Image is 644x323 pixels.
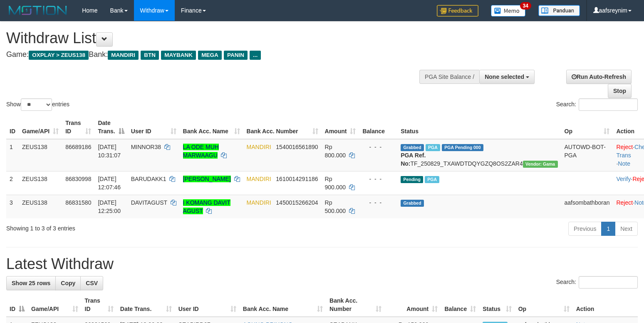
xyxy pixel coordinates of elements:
label: Search: [556,98,638,111]
th: Balance [359,115,397,139]
input: Search: [579,98,638,111]
a: [PERSON_NAME] [183,176,231,182]
td: 1 [6,139,19,171]
th: Amount: activate to sort column ascending [322,115,359,139]
div: - - - [362,175,394,183]
span: Show 25 rows [12,280,50,286]
td: ZEUS138 [19,139,62,171]
span: Copy 1610014291186 to clipboard [276,176,318,182]
th: User ID: activate to sort column ascending [128,115,180,139]
th: Game/API: activate to sort column ascending [19,115,62,139]
th: User ID: activate to sort column ascending [175,293,240,317]
span: Copy [61,280,75,286]
img: Button%20Memo.svg [491,5,526,17]
span: [DATE] 10:31:07 [98,144,121,159]
span: BTN [141,51,159,60]
th: Date Trans.: activate to sort column ascending [117,293,175,317]
div: - - - [362,198,394,207]
span: MEGA [198,51,222,60]
input: Search: [579,276,638,289]
a: Show 25 rows [6,276,56,290]
label: Search: [556,276,638,289]
th: Action [573,293,638,317]
td: TF_250829_TXAWDTDQYGZQ8OS2ZAR4 [397,139,561,171]
th: Date Trans.: activate to sort column descending [94,115,127,139]
span: [DATE] 12:25:00 [98,199,121,214]
span: Pending [401,176,423,183]
span: Vendor URL: https://trx31.1velocity.biz [523,161,558,168]
a: Next [615,222,638,236]
th: ID: activate to sort column descending [6,293,28,317]
a: Reject [616,144,633,150]
a: 1 [601,222,615,236]
th: Status [397,115,561,139]
span: None selected [485,73,524,80]
span: Rp 500.000 [325,199,346,214]
span: Grabbed [401,144,424,151]
span: Copy 1450015266204 to clipboard [276,199,318,206]
span: MANDIRI [247,144,271,150]
th: Trans ID: activate to sort column ascending [82,293,117,317]
span: PANIN [224,51,248,60]
span: MANDIRI [108,51,139,60]
a: Run Auto-Refresh [566,70,632,84]
span: 86831580 [65,199,91,206]
th: Op: activate to sort column ascending [515,293,573,317]
th: Op: activate to sort column ascending [561,115,613,139]
th: Balance: activate to sort column ascending [441,293,479,317]
td: aafsombathboran [561,195,613,218]
th: Bank Acc. Name: activate to sort column ascending [240,293,326,317]
span: MANDIRI [247,199,271,206]
th: Trans ID: activate to sort column ascending [62,115,94,139]
td: ZEUS138 [19,171,62,195]
div: - - - [362,143,394,151]
h1: Withdraw List [6,30,421,46]
span: PGA Pending [442,144,483,151]
span: [DATE] 12:07:46 [98,176,121,191]
span: Marked by aafsreyleap [425,176,439,183]
label: Show entries [6,98,69,111]
div: PGA Site Balance / [419,70,479,84]
span: ... [250,51,261,60]
span: BARUDAKK1 [131,176,166,182]
span: OXPLAY > ZEUS138 [29,51,89,60]
h1: Latest Withdraw [6,256,638,272]
a: Note [618,160,630,167]
a: LA ODE MUH MARWAAGU [183,144,219,159]
span: Rp 800.000 [325,144,346,159]
span: 86689186 [65,144,91,150]
img: panduan.png [538,5,580,16]
td: ZEUS138 [19,195,62,218]
span: 34 [520,2,531,10]
span: 86830998 [65,176,91,182]
th: Amount: activate to sort column ascending [385,293,441,317]
span: CSV [86,280,98,286]
th: Bank Acc. Number: activate to sort column ascending [326,293,385,317]
h4: Game: Bank: [6,51,421,59]
th: ID [6,115,19,139]
span: Copy 1540016561890 to clipboard [276,144,318,150]
img: MOTION_logo.png [6,4,69,17]
th: Game/API: activate to sort column ascending [28,293,82,317]
a: Stop [608,84,632,98]
a: Reject [616,199,633,206]
a: I KOMANG DAVIT AGUST [183,199,230,214]
span: MANDIRI [247,176,271,182]
span: DAVITAGUST [131,199,167,206]
b: PGA Ref. No: [401,152,426,167]
select: Showentries [21,98,52,111]
td: 2 [6,171,19,195]
span: MAYBANK [161,51,196,60]
span: Marked by aafkaynarin [426,144,440,151]
button: None selected [479,70,535,84]
a: Verify [616,176,631,182]
th: Bank Acc. Name: activate to sort column ascending [180,115,243,139]
a: Previous [568,222,602,236]
td: 3 [6,195,19,218]
span: Rp 900.000 [325,176,346,191]
th: Bank Acc. Number: activate to sort column ascending [243,115,322,139]
span: Grabbed [401,200,424,207]
img: Feedback.jpg [437,5,478,17]
div: Showing 1 to 3 of 3 entries [6,221,262,232]
th: Status: activate to sort column ascending [479,293,515,317]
